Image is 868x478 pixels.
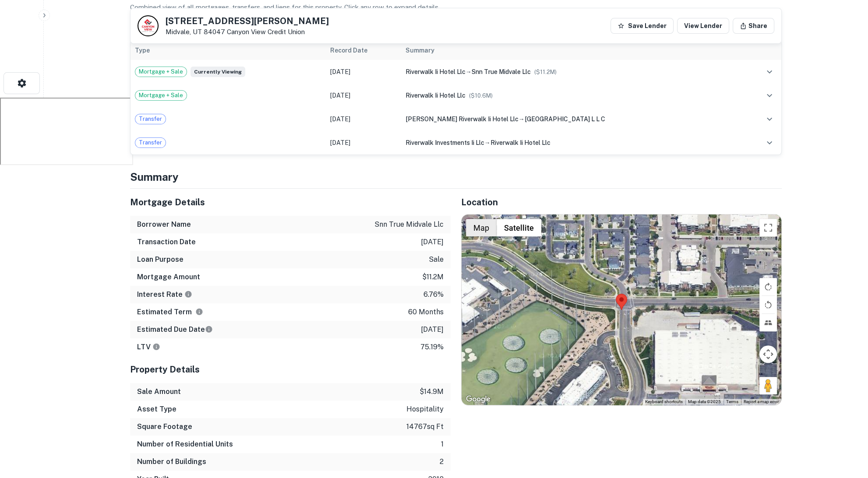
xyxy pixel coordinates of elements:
button: Share [733,18,774,34]
p: $14.9m [420,387,444,397]
button: Map camera controls [759,345,777,363]
h5: Mortgage Details [130,196,451,209]
button: expand row [762,135,777,150]
button: Rotate map clockwise [759,278,777,295]
h6: Asset Type [137,404,176,415]
h5: [STREET_ADDRESS][PERSON_NAME] [166,17,329,25]
span: riverwalk investments ii llc [406,139,484,146]
p: 60 months [408,307,444,317]
th: Record Date [326,41,401,60]
h6: Number of Buildings [137,457,206,467]
a: Canyon View Credit Union [227,28,305,35]
p: 1 [441,439,444,450]
button: expand row [762,112,777,127]
span: riverwalk ii hotel llc [490,139,550,146]
p: [DATE] [421,324,444,335]
a: Open this area in Google Maps (opens a new window) [464,394,493,405]
h6: Mortgage Amount [137,272,200,282]
button: Show street map [466,219,497,236]
a: View Lender [677,18,729,34]
button: Toggle fullscreen view [759,219,777,236]
p: 75.19% [420,342,444,352]
p: $11.2m [422,272,444,282]
p: 2 [440,457,444,467]
h6: Borrower Name [137,219,191,230]
span: snn true midvale llc [472,68,531,75]
h6: Estimated Term [137,307,203,317]
img: Google [464,394,493,405]
iframe: Chat Widget [824,408,868,450]
h6: Sale Amount [137,387,181,397]
button: Drag Pegman onto the map to open Street View [759,377,777,394]
span: riverwalk ii hotel llc [406,92,466,99]
span: ($ 11.2M ) [534,69,557,75]
h5: Property Details [130,363,451,376]
h6: Transaction Date [137,237,196,247]
button: Rotate map counterclockwise [759,296,777,313]
h6: Square Footage [137,422,192,432]
th: Summary [401,41,743,60]
div: → [406,67,738,77]
span: [GEOGRAPHIC_DATA] l l c [525,116,605,123]
span: riverwalk ii hotel llc [406,68,466,75]
button: Keyboard shortcuts [645,399,683,405]
h6: Number of Residential Units [137,439,233,450]
h6: LTV [137,342,160,352]
h6: Loan Purpose [137,254,183,265]
th: Type [131,41,326,60]
div: → [406,114,738,124]
svg: Estimate is based on a standard schedule for this type of loan. [205,325,213,333]
span: Transfer [135,115,166,123]
p: hospitality [406,404,444,415]
svg: LTVs displayed on the website are for informational purposes only and may be reported incorrectly... [152,343,160,351]
svg: The interest rates displayed on the website are for informational purposes only and may be report... [184,290,192,298]
span: [PERSON_NAME] riverwalk ii hotel llc [406,116,519,123]
a: Terms (opens in new tab) [726,399,738,404]
p: Midvale, UT 84047 [166,28,329,36]
span: Mortgage + Sale [135,91,187,100]
div: → [406,138,738,148]
td: [DATE] [326,131,401,155]
td: [DATE] [326,60,401,84]
td: [DATE] [326,84,401,107]
h6: Interest Rate [137,289,192,300]
svg: Term is based on a standard schedule for this type of loan. [195,308,203,316]
p: snn true midvale llc [374,219,444,230]
button: expand row [762,64,777,79]
span: Currently viewing [191,67,245,77]
p: Combined view of all mortgages, transfers, and liens for this property. Click any row to expand d... [130,2,782,13]
p: sale [429,254,444,265]
button: Show satellite imagery [497,219,541,236]
td: [DATE] [326,107,401,131]
h4: Summary [130,169,782,185]
span: Transfer [135,138,166,147]
p: 6.76% [423,289,444,300]
p: [DATE] [421,237,444,247]
p: 14767 sq ft [406,422,444,432]
a: Report a map error [744,399,779,404]
button: expand row [762,88,777,103]
h5: Location [461,196,782,209]
span: Map data ©2025 [688,399,721,404]
button: Tilt map [759,314,777,331]
h6: Estimated Due Date [137,324,213,335]
button: Save Lender [610,18,674,34]
span: ($ 10.6M ) [469,92,493,99]
span: Mortgage + Sale [135,67,187,76]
